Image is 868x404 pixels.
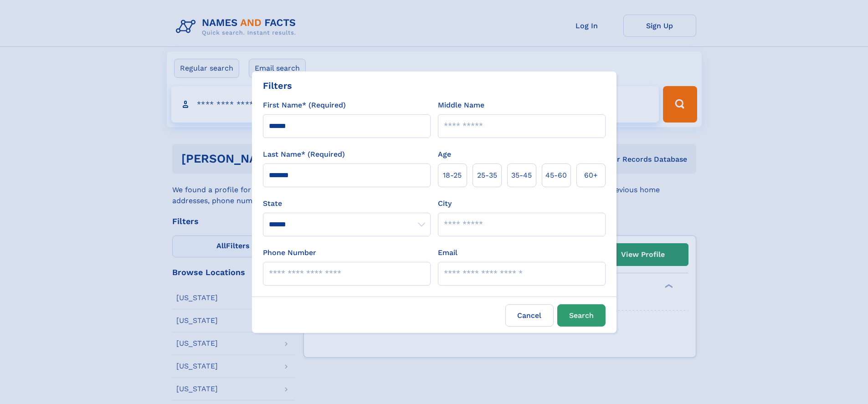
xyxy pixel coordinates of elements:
[443,170,462,181] span: 18‑25
[263,247,316,258] label: Phone Number
[263,79,292,92] div: Filters
[263,149,345,160] label: Last Name* (Required)
[438,247,457,258] label: Email
[263,100,346,111] label: First Name* (Required)
[477,170,497,181] span: 25‑35
[505,304,554,327] label: Cancel
[545,170,567,181] span: 45‑60
[557,304,606,327] button: Search
[438,100,484,111] label: Middle Name
[438,198,452,209] label: City
[263,198,431,209] label: State
[584,170,598,181] span: 60+
[438,149,451,160] label: Age
[511,170,532,181] span: 35‑45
